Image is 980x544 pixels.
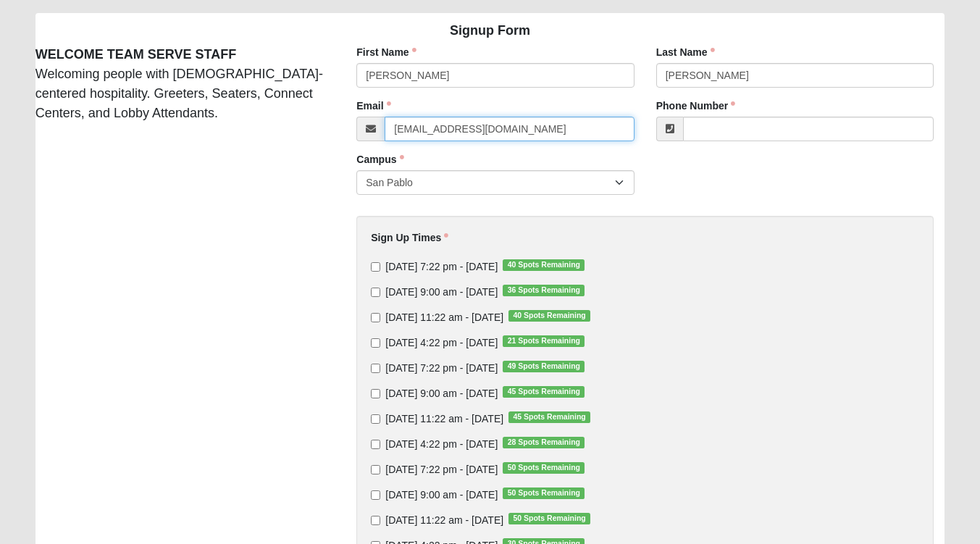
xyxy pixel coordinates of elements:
[508,310,590,322] span: 40 Spots Remaining
[385,337,498,348] span: [DATE] 4:22 pm - [DATE]
[371,313,380,322] input: [DATE] 11:22 am - [DATE]40 Spots Remaining
[371,262,380,272] input: [DATE] 7:22 pm - [DATE]40 Spots Remaining
[508,411,590,423] span: 45 Spots Remaining
[503,487,585,499] span: 50 Spots Remaining
[503,335,585,347] span: 21 Spots Remaining
[656,99,736,113] label: Phone Number
[503,259,585,271] span: 40 Spots Remaining
[371,364,380,373] input: [DATE] 7:22 pm - [DATE]49 Spots Remaining
[356,45,416,59] label: First Name
[35,47,236,62] strong: WELCOME TEAM SERVE STAFF
[385,388,498,399] span: [DATE] 9:00 am - [DATE]
[371,490,380,500] input: [DATE] 9:00 am - [DATE]50 Spots Remaining
[371,288,380,297] input: [DATE] 9:00 am - [DATE]36 Spots Remaining
[503,386,585,398] span: 45 Spots Remaining
[356,152,403,167] label: Campus
[656,45,715,59] label: Last Name
[35,23,945,39] h4: Signup Form
[371,440,380,449] input: [DATE] 4:22 pm - [DATE]28 Spots Remaining
[385,311,503,323] span: [DATE] 11:22 am - [DATE]
[385,362,498,374] span: [DATE] 7:22 pm - [DATE]
[371,516,380,525] input: [DATE] 11:22 am - [DATE]50 Spots Remaining
[371,230,448,245] label: Sign Up Times
[503,437,585,448] span: 28 Spots Remaining
[385,413,503,424] span: [DATE] 11:22 am - [DATE]
[25,45,335,123] div: Welcoming people with [DEMOGRAPHIC_DATA]-centered hospitality. Greeters, Seaters, Connect Centers...
[371,465,380,474] input: [DATE] 7:22 pm - [DATE]50 Spots Remaining
[385,514,503,526] span: [DATE] 11:22 am - [DATE]
[385,261,498,272] span: [DATE] 7:22 pm - [DATE]
[503,285,585,296] span: 36 Spots Remaining
[371,414,380,424] input: [DATE] 11:22 am - [DATE]45 Spots Remaining
[356,99,390,113] label: Email
[385,489,498,501] span: [DATE] 9:00 am - [DATE]
[385,438,498,450] span: [DATE] 4:22 pm - [DATE]
[371,338,380,348] input: [DATE] 4:22 pm - [DATE]21 Spots Remaining
[371,389,380,398] input: [DATE] 9:00 am - [DATE]45 Spots Remaining
[385,464,498,475] span: [DATE] 7:22 pm - [DATE]
[503,462,585,474] span: 50 Spots Remaining
[385,286,498,298] span: [DATE] 9:00 am - [DATE]
[503,361,585,372] span: 49 Spots Remaining
[508,513,590,524] span: 50 Spots Remaining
